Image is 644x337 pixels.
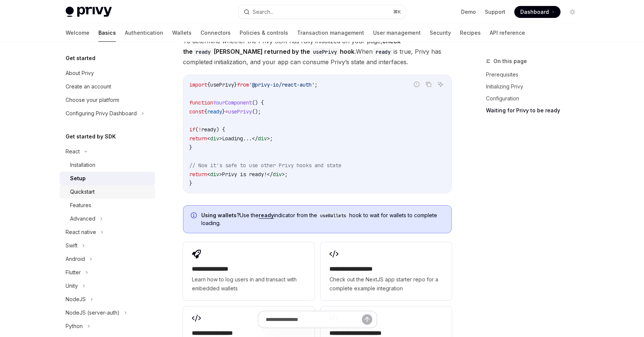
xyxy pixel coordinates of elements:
[240,24,288,42] a: Policies & controls
[193,48,214,56] code: ready
[189,171,207,178] span: return
[66,281,78,290] div: Unity
[239,5,405,19] button: Search...⌘K
[219,171,222,178] span: >
[60,66,155,80] a: About Privy
[66,308,120,317] div: NodeJS (server-auth)
[362,314,372,325] button: Send message
[66,322,83,331] div: Python
[198,126,201,133] span: !
[234,81,237,88] span: }
[310,48,340,56] code: usePrivy
[189,99,213,106] span: function
[201,212,240,218] strong: Using wallets?
[70,214,95,223] div: Advanced
[60,199,155,212] a: Features
[66,132,116,141] h5: Get started by SDK
[189,135,207,142] span: return
[66,295,86,304] div: NodeJS
[485,8,505,16] a: Support
[195,126,198,133] span: (
[66,147,80,156] div: React
[201,126,216,133] span: ready
[183,242,314,300] a: **** **** **** *Learn how to log users in and transact with embedded wallets
[237,81,249,88] span: from
[373,48,394,56] code: ready
[219,135,222,142] span: >
[424,79,433,89] button: Copy the contents from the code block
[66,255,85,263] div: Android
[189,180,192,187] span: }
[60,80,155,93] a: Create an account
[70,174,86,183] div: Setup
[60,185,155,199] a: Quickstart
[285,171,288,178] span: ;
[514,6,561,18] a: Dashboard
[297,24,364,42] a: Transaction management
[259,212,274,219] a: ready
[252,99,264,106] span: () {
[66,82,111,91] div: Create an account
[66,7,112,17] img: light logo
[66,268,81,277] div: Flutter
[210,135,219,142] span: div
[66,96,119,104] div: Choose your platform
[270,135,273,142] span: ;
[191,212,198,220] svg: Info
[436,79,445,89] button: Ask AI
[315,81,318,88] span: ;
[216,126,225,133] span: ) {
[98,24,116,42] a: Basics
[486,93,584,104] a: Configuration
[201,212,444,227] span: Use the indicator from the hook to wait for wallets to complete loading.
[252,108,261,115] span: ();
[222,108,225,115] span: }
[66,228,96,237] div: React native
[207,81,210,88] span: {
[189,144,192,151] span: }
[412,79,422,89] button: Report incorrect code
[317,212,349,219] code: useWallets
[490,24,525,42] a: API reference
[207,135,210,142] span: <
[253,7,274,16] div: Search...
[201,24,231,42] a: Connectors
[70,160,95,169] div: Installation
[66,24,89,42] a: Welcome
[66,109,137,118] div: Configuring Privy Dashboard
[222,171,267,178] span: Privy is ready!
[249,81,315,88] span: '@privy-io/react-auth'
[267,135,270,142] span: >
[192,275,305,293] span: Learn how to log users in and transact with embedded wallets
[520,8,549,16] span: Dashboard
[486,104,584,116] a: Waiting for Privy to be ready
[60,93,155,107] a: Choose your platform
[189,162,341,169] span: // Now it's safe to use other Privy hooks and state
[258,135,267,142] span: div
[461,8,476,16] a: Demo
[189,108,204,115] span: const
[566,6,578,18] button: Toggle dark mode
[207,171,210,178] span: <
[373,24,421,42] a: User management
[125,24,163,42] a: Authentication
[252,135,258,142] span: </
[70,201,91,210] div: Features
[60,172,155,185] a: Setup
[210,81,234,88] span: usePrivy
[393,9,401,15] span: ⌘ K
[60,158,155,172] a: Installation
[70,187,95,196] div: Quickstart
[207,108,222,115] span: ready
[486,81,584,93] a: Initializing Privy
[460,24,481,42] a: Recipes
[213,99,252,106] span: YourComponent
[273,171,282,178] span: div
[222,135,252,142] span: Loading...
[210,171,219,178] span: div
[204,108,207,115] span: {
[66,54,95,63] h5: Get started
[282,171,285,178] span: >
[66,241,78,250] div: Swift
[189,81,207,88] span: import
